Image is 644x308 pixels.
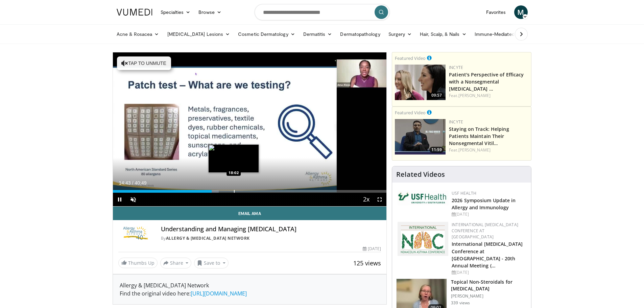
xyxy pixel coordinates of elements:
small: Featured Video [395,110,426,116]
div: Allergy & [MEDICAL_DATA] Network Find the original video here: [120,281,380,298]
a: Favorites [482,5,510,19]
span: 14:43 [119,180,131,186]
a: Cosmetic Dermatology [234,27,299,41]
a: Email Ama [113,207,387,220]
h3: Topical Non-Steroidals for [MEDICAL_DATA] [451,279,527,292]
a: International [MEDICAL_DATA] Conference at [GEOGRAPHIC_DATA] - 20th Annual Meeting (… [452,241,523,268]
a: International [MEDICAL_DATA] Conference at [GEOGRAPHIC_DATA] [452,222,518,240]
small: Featured Video [395,55,426,61]
button: Unmute [126,193,140,206]
h4: Related Videos [396,170,445,179]
button: Pause [113,193,126,206]
div: [DATE] [452,269,526,276]
a: Allergy & [MEDICAL_DATA] Network [166,235,250,241]
a: Thumbs Up [118,258,158,268]
a: Immune-Mediated [471,27,525,41]
a: Dermatitis [299,27,336,41]
a: M [514,5,528,19]
button: Share [160,258,192,268]
div: [DATE] [363,246,381,252]
video-js: Video Player [113,52,387,207]
div: Feat. [449,147,528,153]
input: Search topics, interventions [255,4,390,20]
img: VuMedi Logo [117,9,152,16]
a: Browse [194,5,225,19]
button: Fullscreen [373,193,386,206]
span: 125 views [353,259,381,267]
span: 09:57 [429,92,444,98]
img: 6ba8804a-8538-4002-95e7-a8f8012d4a11.png.150x105_q85_autocrop_double_scale_upscale_version-0.2.jpg [398,190,448,205]
a: Patient's Perspective of Efficacy with a Nonsegmental [MEDICAL_DATA] … [449,71,524,92]
button: Tap to unmute [117,56,171,70]
a: 11:59 [395,119,446,155]
a: Hair, Scalp, & Nails [416,27,470,41]
div: [DATE] [452,211,526,217]
a: 09:57 [395,65,446,100]
a: Dermatopathology [336,27,384,41]
a: Staying on Track: Helping Patients Maintain Their Nonsegmental Vitil… [449,126,509,146]
a: Incyte [449,119,463,125]
a: [MEDICAL_DATA] Lesions [163,27,234,41]
p: [PERSON_NAME] [451,293,527,299]
img: fe0751a3-754b-4fa7-bfe3-852521745b57.png.150x105_q85_crop-smart_upscale.jpg [395,119,446,155]
a: USF Health [452,190,476,196]
span: / [132,180,134,186]
img: 9485e4e4-7c5e-4f02-b036-ba13241ea18b.png.150x105_q85_autocrop_double_scale_upscale_version-0.2.png [398,222,448,256]
a: [PERSON_NAME] [458,93,491,98]
a: [PERSON_NAME] [458,147,491,153]
span: 11:59 [429,147,444,153]
div: By [161,235,381,241]
span: 40:49 [135,180,146,186]
a: Acne & Rosacea [113,27,163,41]
a: Specialties [157,5,195,19]
div: Feat. [449,93,528,99]
button: Playback Rate [359,193,373,206]
img: 2c48d197-61e9-423b-8908-6c4d7e1deb64.png.150x105_q85_crop-smart_upscale.jpg [395,65,446,100]
button: Save to [194,258,229,268]
img: image.jpeg [208,144,259,173]
p: 339 views [451,300,470,306]
a: [URL][DOMAIN_NAME] [191,290,247,297]
a: 2026 Symposium Update in Allergy and Immunology [452,197,516,211]
a: Surgery [384,27,416,41]
h4: Understanding and Managing [MEDICAL_DATA] [161,226,381,233]
div: Progress Bar [113,190,387,193]
img: Allergy & Asthma Network [118,226,153,242]
a: Incyte [449,65,463,70]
